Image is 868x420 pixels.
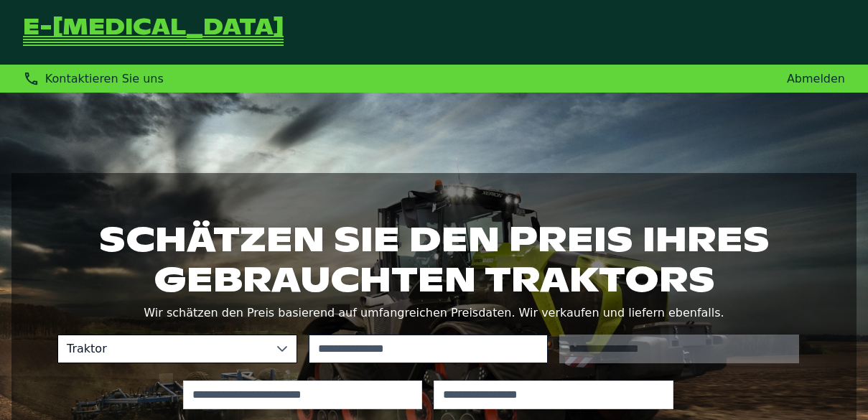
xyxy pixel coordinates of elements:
a: Zurück zur Startseite [23,17,284,47]
span: Traktor [58,335,268,363]
span: Kontaktieren Sie uns [45,72,164,85]
div: Kontaktieren Sie uns [23,70,164,87]
h1: Schätzen Sie den Preis Ihres gebrauchten Traktors [57,219,811,299]
p: Wir schätzen den Preis basierend auf umfangreichen Preisdaten. Wir verkaufen und liefern ebenfalls. [57,303,811,323]
a: Abmelden [787,72,845,85]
